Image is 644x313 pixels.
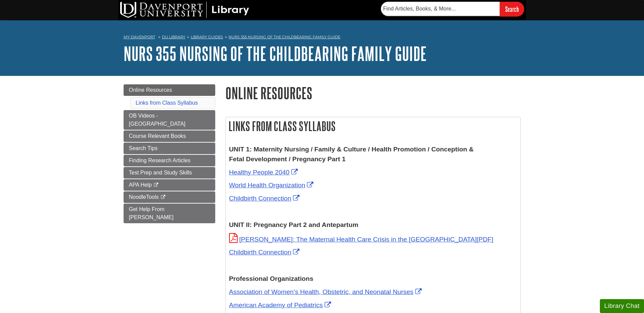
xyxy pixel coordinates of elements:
a: NURS 355 Nursing of the Childbearing Family Guide [228,35,340,39]
a: Online Resources [124,84,215,96]
i: This link opens in a new window [160,195,166,200]
a: Link opens in new window [229,169,299,176]
a: Search Tips [124,143,215,154]
span: NoodleTools [129,194,159,200]
span: Online Resources [129,87,172,93]
a: NURS 355 Nursing of the Childbearing Family Guide [124,43,427,64]
a: NoodleTools [124,191,215,203]
a: Course Relevant Books [124,130,215,142]
i: This link opens in a new window [153,183,159,187]
strong: UNIT 1: Maternity Nursing / Family & Culture / Health Promotion / Conception & Fetal Development ... [229,146,474,163]
a: DU Library [162,35,185,39]
a: Finding Research Articles [124,155,215,166]
strong: Professional Organizations [229,275,313,282]
img: DU Library [120,2,249,18]
a: Test Prep and Study Skills [124,167,215,179]
input: Find Articles, Books, & More... [381,2,500,16]
strong: UNIT II: Pregnancy Part 2 and Antepartum [229,221,358,228]
span: Course Relevant Books [129,133,186,139]
a: APA Help [124,179,215,191]
a: Link opens in new window [229,182,315,189]
div: Guide Page Menu [124,84,215,223]
a: Link opens in new window [229,195,301,202]
span: Search Tips [129,145,158,151]
a: Link opens in new window [229,236,494,243]
h2: Links from Class Syllabus [226,117,520,135]
a: My Davenport [124,34,155,40]
span: Test Prep and Study Skills [129,170,192,175]
span: Get Help From [PERSON_NAME] [129,206,174,220]
span: APA Help [129,182,152,188]
nav: breadcrumb [124,33,521,43]
a: Link opens in new window [229,301,333,309]
form: Searches DU Library's articles, books, and more [381,2,524,16]
a: Links from Class Syllabus [136,100,198,106]
a: Get Help From [PERSON_NAME] [124,204,215,223]
button: Library Chat [600,299,644,313]
a: Link opens in new window [229,288,423,295]
span: OB Videos - [GEOGRAPHIC_DATA] [129,113,186,127]
input: Search [500,2,524,16]
h1: Online Resources [225,84,521,102]
a: Library Guides [191,35,223,39]
span: Finding Research Articles [129,158,190,163]
a: Link opens in new window [229,249,301,256]
a: OB Videos - [GEOGRAPHIC_DATA] [124,110,215,130]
